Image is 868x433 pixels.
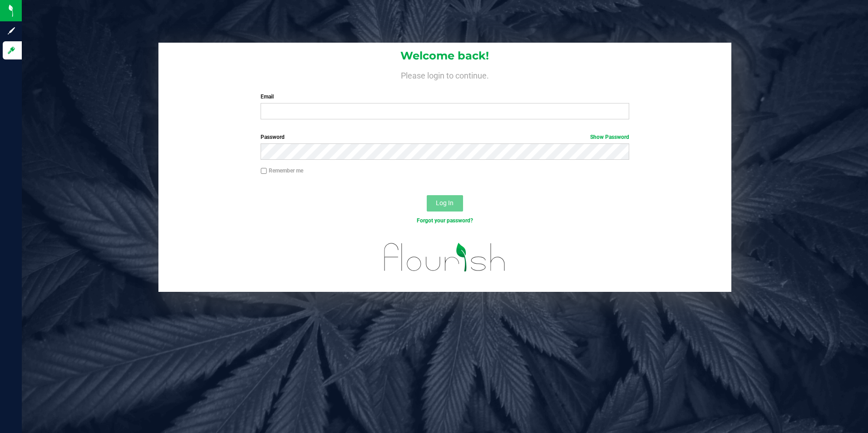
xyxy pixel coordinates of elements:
[417,217,473,224] a: Forgot your password?
[427,195,463,212] button: Log In
[261,167,303,175] label: Remember me
[590,134,629,140] a: Show Password
[261,93,629,101] label: Email
[436,199,454,207] span: Log In
[7,46,16,55] inline-svg: Log in
[158,69,732,80] h4: Please login to continue.
[261,134,285,140] span: Password
[373,234,517,280] img: flourish_logo.svg
[158,50,732,62] h1: Welcome back!
[7,26,16,35] inline-svg: Sign up
[261,168,267,174] input: Remember me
